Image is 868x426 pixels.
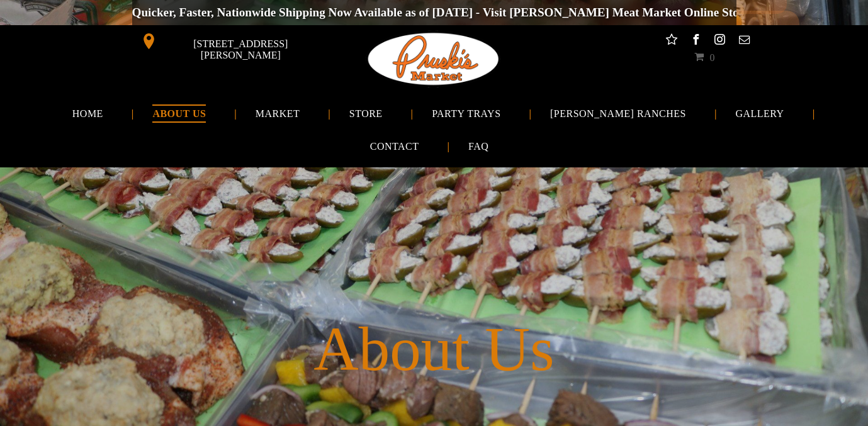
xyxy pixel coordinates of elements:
[449,131,505,164] a: FAQ
[736,31,752,51] a: email
[352,131,437,164] a: CONTACT
[242,97,322,130] a: MARKET
[664,31,680,51] a: Social network
[159,32,322,69] span: [STREET_ADDRESS][PERSON_NAME]
[141,97,230,130] a: ABOUT US
[416,97,521,130] a: PARTY TRAYS
[334,97,404,130] a: STORE
[712,31,728,51] a: instagram
[366,25,502,93] img: Pruski-s+Market+HQ+Logo2-1920w.png
[712,97,794,130] a: GALLERY
[709,52,714,62] span: 0
[688,31,704,51] a: facebook
[132,31,325,51] a: [STREET_ADDRESS][PERSON_NAME]
[62,97,129,130] a: HOME
[318,330,550,408] font: About Us
[533,97,699,130] a: [PERSON_NAME] RANCHES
